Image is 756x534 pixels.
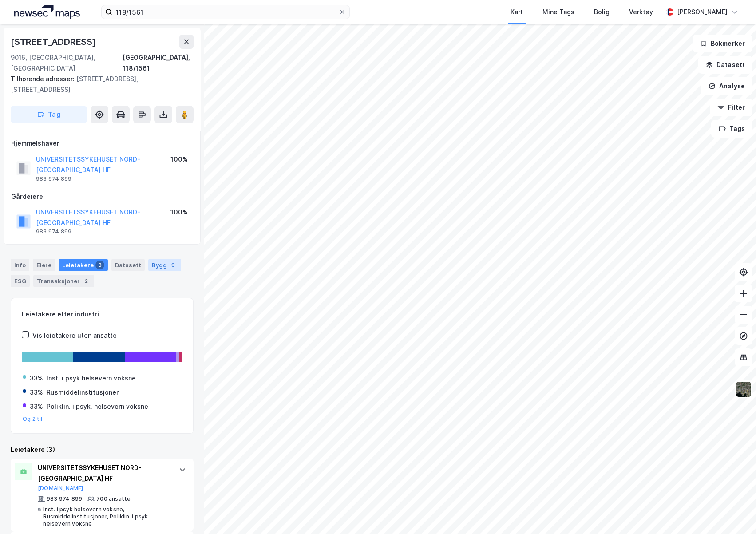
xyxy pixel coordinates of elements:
div: 700 ansatte [96,495,131,502]
div: 33% [30,387,43,398]
div: 100% [170,154,188,165]
div: Leietakere etter industri [22,309,182,320]
div: Datasett [111,259,145,271]
div: Verktøy [629,7,653,17]
span: Tilhørende adresser: [11,75,76,83]
div: Bygg [148,259,181,271]
div: ESG [11,275,30,287]
div: Info [11,259,29,271]
input: Søk på adresse, matrikkel, gårdeiere, leietakere eller personer [112,5,339,19]
button: Tag [11,106,87,123]
button: Datasett [698,56,752,74]
div: Rusmiddelinstitusjoner [47,387,119,398]
div: Inst. i psyk helsevern voksne [47,373,136,384]
div: Hjemmelshaver [11,138,193,149]
button: Og 2 til [23,415,43,423]
img: 9k= [735,381,752,398]
div: UNIVERSITETSSYKEHUSET NORD-[GEOGRAPHIC_DATA] HF [38,463,170,484]
div: 100% [170,207,188,218]
button: Tags [711,120,752,138]
div: Gårdeiere [11,191,193,202]
div: Kart [511,7,523,17]
button: Filter [710,99,752,116]
div: [GEOGRAPHIC_DATA], 118/1561 [123,52,194,74]
div: 33% [30,373,43,384]
div: Inst. i psyk helsevern voksne, Rusmiddelinstitusjoner, Poliklin. i psyk. helsevern voksne [43,506,170,527]
div: 983 974 899 [36,228,71,235]
div: Leietakere (3) [11,444,194,455]
div: Kontrollprogram for chat [712,491,756,534]
div: Vis leietakere uten ansatte [32,330,117,341]
div: Mine Tags [542,7,574,17]
div: 9 [169,261,178,269]
div: Leietakere [59,259,108,271]
div: Poliklin. i psyk. helsevern voksne [47,401,148,412]
button: [DOMAIN_NAME] [38,485,83,492]
img: logo.a4113a55bc3d86da70a041830d287a7e.svg [14,5,80,19]
div: [STREET_ADDRESS] [11,35,98,49]
div: 33% [30,401,43,412]
div: 983 974 899 [47,495,82,502]
iframe: Chat Widget [712,491,756,534]
div: 3 [95,261,104,269]
div: 983 974 899 [36,175,71,182]
button: Analyse [701,77,752,95]
div: [PERSON_NAME] [677,7,728,17]
div: 2 [82,277,91,285]
div: 9016, [GEOGRAPHIC_DATA], [GEOGRAPHIC_DATA] [11,52,123,74]
div: Bolig [594,7,610,17]
div: Transaksjoner [33,275,94,287]
button: Bokmerker [693,35,752,52]
div: [STREET_ADDRESS], [STREET_ADDRESS] [11,74,186,95]
div: Eiere [33,259,55,271]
